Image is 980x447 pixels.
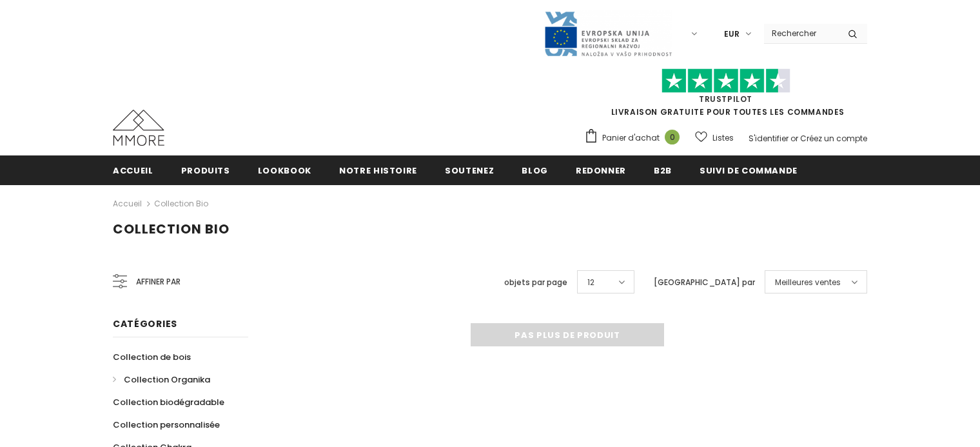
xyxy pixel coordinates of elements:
a: Suivi de commande [700,155,798,184]
label: objets par page [504,276,567,289]
span: Accueil [113,164,153,177]
a: Collection de bois [113,346,191,368]
span: 0 [665,130,680,144]
label: [GEOGRAPHIC_DATA] par [654,276,755,289]
a: Listes [695,126,734,149]
a: Collection biodégradable [113,391,224,413]
a: Accueil [113,196,142,212]
span: B2B [654,164,672,177]
a: S'identifier [749,133,789,144]
span: 12 [587,276,594,289]
a: Panier d'achat 0 [584,128,686,148]
span: Collection biodégradable [113,396,224,408]
span: Produits [181,164,230,177]
span: Collection Organika [124,373,210,386]
span: Collection Bio [113,220,230,238]
span: Blog [522,164,548,177]
a: Notre histoire [339,155,417,184]
img: Javni Razpis [544,10,672,57]
a: Javni Razpis [544,28,672,39]
span: LIVRAISON GRATUITE POUR TOUTES LES COMMANDES [584,74,867,117]
span: Meilleures ventes [775,276,841,289]
span: Lookbook [258,164,311,177]
a: Collection Bio [154,198,208,209]
span: soutenez [445,164,494,177]
a: Collection personnalisée [113,413,220,436]
span: Redonner [576,164,626,177]
span: or [790,133,798,144]
a: TrustPilot [699,94,752,104]
span: Affiner par [136,275,181,289]
a: Redonner [576,155,626,184]
span: Catégories [113,317,177,330]
span: Panier d'achat [602,132,660,144]
a: Collection Organika [113,368,210,391]
a: B2B [654,155,672,184]
a: Produits [181,155,230,184]
span: Collection de bois [113,351,191,363]
span: Suivi de commande [700,164,798,177]
a: soutenez [445,155,494,184]
span: EUR [724,28,740,41]
span: Notre histoire [339,164,417,177]
span: Collection personnalisée [113,419,220,431]
img: Cas MMORE [113,110,164,146]
a: Blog [522,155,548,184]
a: Créez un compte [800,133,867,144]
img: Faites confiance aux étoiles pilotes [661,68,790,94]
a: Accueil [113,155,153,184]
a: Lookbook [258,155,311,184]
input: Search Site [764,24,838,43]
span: Listes [712,132,734,144]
